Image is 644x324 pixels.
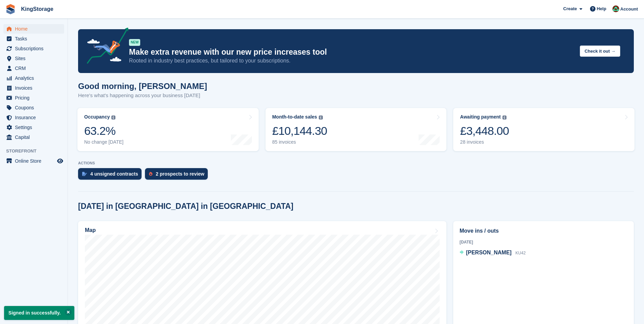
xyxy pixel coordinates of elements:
[82,172,87,176] img: contract_signature_icon-13c848040528278c33f63329250d36e43548de30e8caae1d1a13099fd9432cc5.svg
[3,93,64,103] a: menu
[78,82,207,91] h1: Good morning, [PERSON_NAME]
[460,139,509,145] div: 28 invoices
[15,93,56,103] span: Pricing
[460,114,501,120] div: Awaiting payment
[56,157,64,165] a: Preview store
[3,113,64,122] a: menu
[18,3,56,15] a: KingStorage
[3,123,64,132] a: menu
[15,113,56,122] span: Insurance
[15,24,56,34] span: Home
[149,172,152,176] img: prospect-51fa495bee0391a8d652442698ab0144808aea92771e9ea1ae160a38d050c398.svg
[15,54,56,63] span: Sites
[5,4,16,14] img: stora-icon-8386f47178a22dfd0bd8f6a31ec36ba5ce8667c1dd55bd0f319d3a0aa187defe.svg
[77,108,259,151] a: Occupancy 63.2% No change [DATE]
[78,168,145,183] a: 4 unsigned contracts
[84,139,124,145] div: No change [DATE]
[612,5,619,12] img: John King
[111,115,115,120] img: icon-info-grey-7440780725fd019a000dd9b08b2336e03edf1995a4989e88bcd33f0948082b44.svg
[3,73,64,83] a: menu
[3,83,64,93] a: menu
[460,249,526,257] a: [PERSON_NAME] KU42
[85,227,96,233] h2: Map
[597,5,606,12] span: Help
[15,83,56,93] span: Invoices
[6,148,68,155] span: Storefront
[272,114,317,120] div: Month-to-date sales
[15,123,56,132] span: Settings
[3,54,64,63] a: menu
[145,168,211,183] a: 2 prospects to review
[15,103,56,112] span: Coupons
[466,250,512,255] span: [PERSON_NAME]
[129,39,140,46] div: NEW
[3,156,64,166] a: menu
[460,124,509,138] div: £3,448.00
[3,132,64,142] a: menu
[272,139,327,145] div: 85 invoices
[81,28,129,66] img: price-adjustments-announcement-icon-8257ccfd72463d97f412b2fc003d46551f7dbcb40ab6d574587a9cd5c0d94...
[129,47,574,57] p: Make extra revenue with our new price increases tool
[620,6,638,13] span: Account
[3,44,64,53] a: menu
[156,171,204,177] div: 2 prospects to review
[460,239,627,245] div: [DATE]
[90,171,138,177] div: 4 unsigned contracts
[15,132,56,142] span: Capital
[3,64,64,73] a: menu
[563,5,577,12] span: Create
[515,251,526,255] span: KU42
[265,108,447,151] a: Month-to-date sales £10,144.30 85 invoices
[129,57,574,65] p: Rooted in industry best practices, but tailored to your subscriptions.
[3,34,64,43] a: menu
[15,156,56,166] span: Online Store
[272,124,327,138] div: £10,144.30
[502,115,507,120] img: icon-info-grey-7440780725fd019a000dd9b08b2336e03edf1995a4989e88bcd33f0948082b44.svg
[78,202,293,211] h2: [DATE] in [GEOGRAPHIC_DATA] in [GEOGRAPHIC_DATA]
[3,103,64,112] a: menu
[15,34,56,43] span: Tasks
[15,73,56,83] span: Analytics
[580,46,620,57] button: Check it out →
[460,227,627,235] h2: Move ins / outs
[78,161,634,165] p: ACTIONS
[84,114,110,120] div: Occupancy
[4,306,74,320] p: Signed in successfully.
[84,124,124,138] div: 63.2%
[15,44,56,53] span: Subscriptions
[3,24,64,34] a: menu
[453,108,634,151] a: Awaiting payment £3,448.00 28 invoices
[78,92,207,100] p: Here's what's happening across your business [DATE]
[15,64,56,73] span: CRM
[319,115,323,120] img: icon-info-grey-7440780725fd019a000dd9b08b2336e03edf1995a4989e88bcd33f0948082b44.svg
